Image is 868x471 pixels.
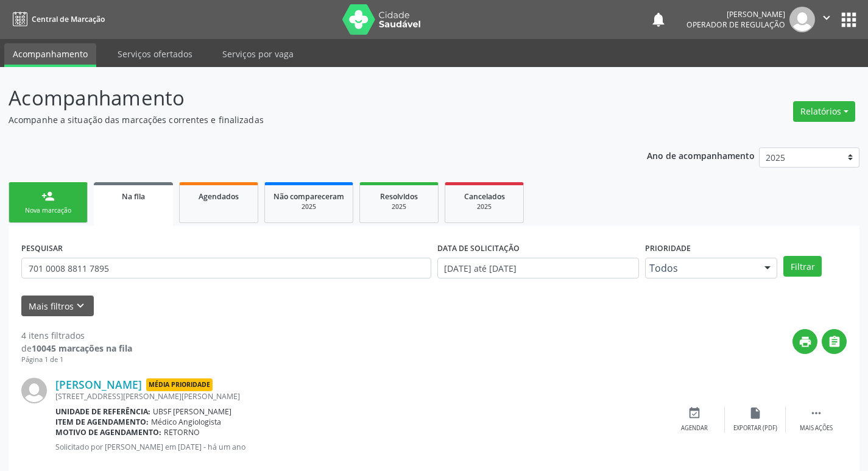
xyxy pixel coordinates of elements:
[4,43,96,67] a: Acompanhamento
[733,424,777,433] div: Exportar (PDF)
[838,9,859,30] button: apps
[649,262,753,274] span: Todos
[153,406,231,417] span: UBSF [PERSON_NAME]
[55,378,142,391] a: [PERSON_NAME]
[688,406,701,420] i: event_available
[18,206,79,215] div: Nova marcação
[783,256,822,277] button: Filtrar
[645,239,691,258] label: Prioridade
[820,11,833,24] i: 
[21,329,132,342] div: 4 itens filtrados
[800,424,833,433] div: Mais ações
[437,239,520,258] label: DATA DE SOLICITAÇÃO
[454,202,515,211] div: 2025
[32,342,132,354] strong: 10045 marcações na fila
[437,258,639,278] input: Selecione um intervalo
[55,417,149,427] b: Item de agendamento:
[214,43,302,65] a: Serviços por vaga
[9,83,604,113] p: Acompanhamento
[369,202,429,211] div: 2025
[647,147,755,163] p: Ano de acompanhamento
[55,442,664,452] p: Solicitado por [PERSON_NAME] em [DATE] - há um ano
[9,113,604,126] p: Acompanhe a situação das marcações correntes e finalizadas
[21,296,94,317] button: Mais filtroskeyboard_arrow_down
[686,9,785,19] div: [PERSON_NAME]
[815,7,838,32] button: 
[55,406,150,417] b: Unidade de referência:
[21,378,47,403] img: img
[109,43,201,65] a: Serviços ofertados
[21,239,63,258] label: PESQUISAR
[822,329,847,354] button: 
[21,258,431,278] input: Nome, CNS
[151,417,221,427] span: Médico Angiologista
[146,378,213,391] span: Média Prioridade
[55,427,161,437] b: Motivo de agendamento:
[199,191,239,202] span: Agendados
[749,406,762,420] i: insert_drive_file
[799,335,812,349] i: print
[686,19,785,30] span: Operador de regulação
[792,329,817,354] button: print
[32,14,105,24] span: Central de Marcação
[464,191,505,202] span: Cancelados
[810,406,823,420] i: 
[74,299,87,313] i: keyboard_arrow_down
[789,7,815,32] img: img
[273,191,344,202] span: Não compareceram
[164,427,200,437] span: RETORNO
[273,202,344,211] div: 2025
[793,101,855,122] button: Relatórios
[380,191,418,202] span: Resolvidos
[41,189,55,203] div: person_add
[9,9,105,29] a: Central de Marcação
[21,342,132,355] div: de
[21,355,132,365] div: Página 1 de 1
[55,391,664,402] div: [STREET_ADDRESS][PERSON_NAME][PERSON_NAME]
[650,11,667,28] button: notifications
[828,335,841,349] i: 
[122,191,145,202] span: Na fila
[681,424,708,433] div: Agendar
